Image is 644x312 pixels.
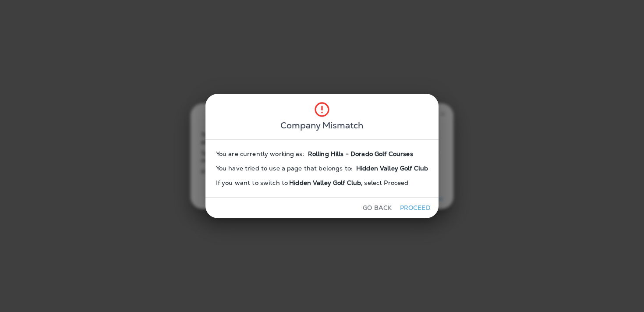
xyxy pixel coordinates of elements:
[280,118,363,132] span: Company Mismatch
[216,179,288,187] span: If you want to switch to
[216,165,353,172] span: You have tried to use a page that belongs to:
[359,201,395,215] button: Go Back
[308,150,413,158] span: Rolling Hills - Dorado Golf Courses
[216,150,304,158] span: You are currently working as:
[364,179,408,187] span: select Proceed
[288,179,364,187] span: Hidden Valley Golf Club ,
[399,201,432,215] button: Proceed
[356,165,428,172] span: Hidden Valley Golf Club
